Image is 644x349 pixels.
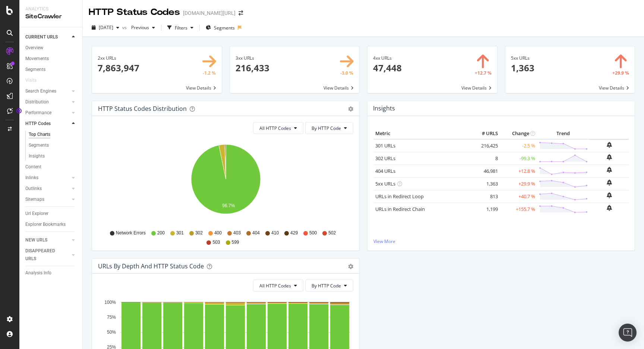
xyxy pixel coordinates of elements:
a: Search Engines [25,87,70,95]
a: Analysis Info [25,269,77,277]
div: Overview [25,44,43,52]
th: Change [500,128,537,139]
a: URLs in Redirect Loop [375,193,424,200]
th: # URLS [470,128,500,139]
div: Analytics [25,6,76,12]
div: gear [348,106,353,112]
span: vs [122,24,128,31]
text: 50% [107,330,116,335]
div: bell-plus [607,180,612,186]
a: 5xx URLs [375,180,395,187]
th: Trend [537,128,590,139]
td: 46,981 [470,165,500,177]
span: 503 [212,239,220,246]
td: 216,425 [470,139,500,152]
button: Previous [128,22,158,34]
a: DISAPPEARED URLS [25,247,70,263]
td: +12.8 % [500,165,537,177]
a: Outlinks [25,185,70,193]
a: Visits [25,77,44,84]
text: 100% [104,300,116,305]
a: Performance [25,109,70,117]
td: -99.3 % [500,152,537,165]
div: Distribution [25,98,49,106]
a: Url Explorer [25,210,77,218]
a: URLs in Redirect Chain [375,206,425,212]
a: HTTP Codes [25,120,70,128]
div: Visits [25,77,37,84]
a: CURRENT URLS [25,33,70,41]
a: Top Charts [29,131,77,138]
div: gear [348,264,353,269]
a: Inlinks [25,174,70,182]
div: Insights [29,152,45,160]
span: 200 [157,230,165,236]
div: Tooltip anchor [16,107,22,114]
div: Top Charts [29,131,50,138]
h4: Insights [373,103,395,113]
span: 403 [233,230,241,236]
div: Segments [29,141,49,149]
div: bell-plus [607,192,612,198]
span: By HTTP Code [312,283,341,289]
div: Open Intercom Messenger [619,324,637,342]
div: URLs by Depth and HTTP Status Code [98,262,204,270]
span: 429 [290,230,298,236]
span: 500 [309,230,317,236]
td: 813 [470,190,500,203]
span: All HTTP Codes [259,125,291,131]
div: Search Engines [25,87,56,95]
a: NEW URLS [25,236,70,244]
div: Explorer Bookmarks [25,221,66,228]
td: +29.9 % [500,177,537,190]
span: By HTTP Code [312,125,341,131]
div: Inlinks [25,174,38,182]
div: Content [25,163,41,171]
span: All HTTP Codes [259,283,291,289]
th: Metric [373,128,470,139]
text: 96.7% [222,203,235,209]
span: Network Errors [116,230,146,236]
span: 404 [252,230,260,236]
button: All HTTP Codes [253,280,303,292]
a: Movements [25,55,77,63]
div: Filters [175,25,187,31]
td: +155.7 % [500,203,537,215]
div: HTTP Status Codes Distribution [98,105,187,112]
button: Filters [164,22,196,34]
a: Distribution [25,98,70,106]
div: Url Explorer [25,210,48,218]
a: Segments [25,66,77,74]
svg: A chart. [98,140,353,227]
div: CURRENT URLS [25,33,58,41]
div: Movements [25,55,49,63]
a: Content [25,163,77,171]
div: bell-plus [607,167,612,173]
button: By HTTP Code [305,122,353,134]
span: Previous [128,24,149,31]
a: Explorer Bookmarks [25,221,77,228]
span: 400 [214,230,222,236]
div: [DOMAIN_NAME][URL] [183,9,236,17]
div: SiteCrawler [25,12,76,21]
span: 410 [271,230,279,236]
div: Segments [25,66,45,74]
button: Segments [203,22,238,34]
a: 302 URLs [375,155,395,162]
button: By HTTP Code [305,280,353,292]
span: 502 [328,230,336,236]
text: 75% [107,315,116,320]
td: -2.5 % [500,139,537,152]
div: HTTP Status Codes [89,6,180,19]
div: bell-plus [607,154,612,160]
a: 404 URLs [375,168,395,174]
div: NEW URLS [25,236,47,244]
span: 302 [195,230,203,236]
a: 301 URLs [375,142,395,149]
div: HTTP Codes [25,120,51,128]
div: DISAPPEARED URLS [25,247,63,263]
div: bell-plus [607,205,612,211]
button: All HTTP Codes [253,122,303,134]
span: 301 [176,230,184,236]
